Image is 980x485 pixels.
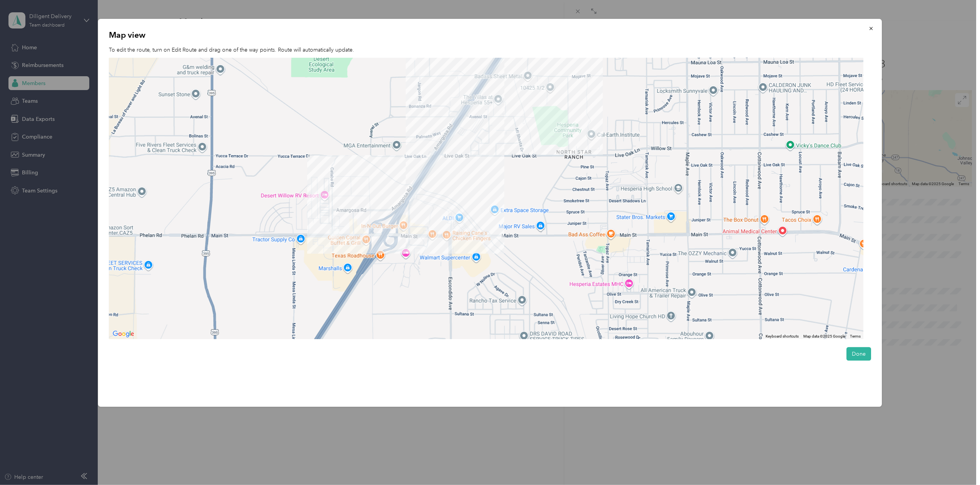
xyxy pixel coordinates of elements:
[850,334,861,338] a: Terms (opens in new tab)
[109,30,871,40] p: Map view
[111,329,136,339] a: Open this area in Google Maps (opens a new window)
[109,46,871,54] p: To edit the route, turn on Edit Route and drag one of the way points. Route will automatically up...
[111,329,136,339] img: Google
[804,334,846,338] span: Map data ©2025 Google
[846,347,871,361] button: Done
[766,334,799,339] button: Keyboard shortcuts
[937,442,980,485] iframe: Everlance-gr Chat Button Frame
